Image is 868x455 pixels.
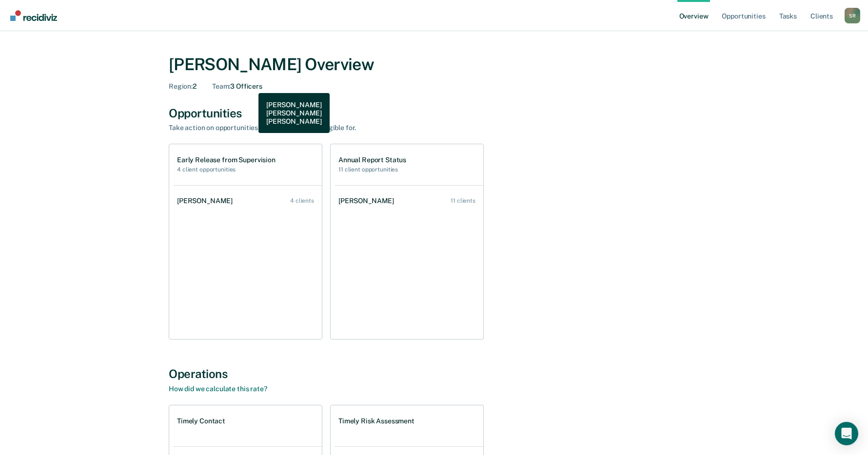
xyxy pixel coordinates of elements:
a: [PERSON_NAME] 11 clients [335,187,483,215]
h1: Timely Risk Assessment [338,417,414,425]
div: Open Intercom Messenger [835,422,858,445]
div: Operations [169,367,699,381]
div: Opportunities [169,106,699,120]
h1: Early Release from Supervision [177,156,276,164]
div: 11 clients [451,197,475,204]
a: How did we calculate this rate? [169,385,267,393]
div: S R [845,8,860,23]
span: Team : [212,82,230,90]
div: 4 clients [290,197,314,204]
div: 3 Officers [212,82,262,91]
div: 2 [169,82,197,91]
h2: 11 client opportunities [338,166,406,173]
a: [PERSON_NAME] 4 clients [173,187,322,215]
h1: Annual Report Status [338,156,406,164]
img: Recidiviz [10,10,57,21]
div: [PERSON_NAME] Overview [169,55,699,75]
div: Take action on opportunities that clients may be eligible for. [169,124,510,132]
div: [PERSON_NAME] [338,197,398,205]
div: [PERSON_NAME] [177,197,237,205]
h1: Timely Contact [177,417,225,425]
span: Region : [169,82,193,90]
button: Profile dropdown button [845,8,860,23]
h2: 4 client opportunities [177,166,276,173]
